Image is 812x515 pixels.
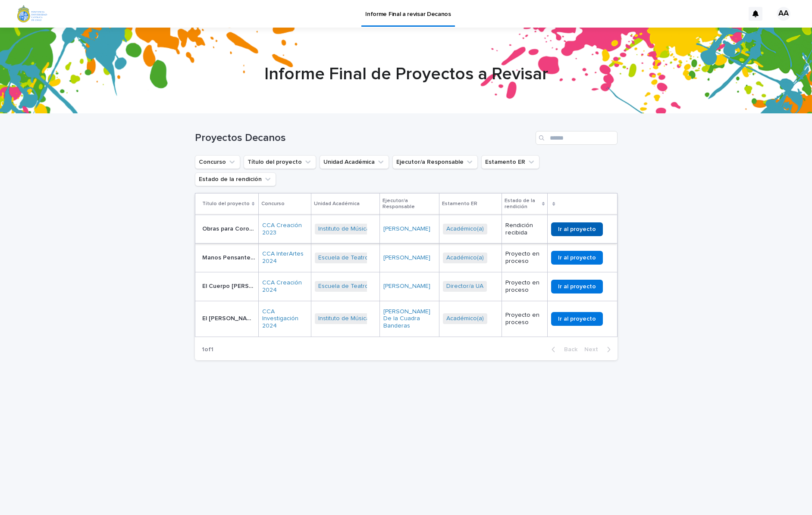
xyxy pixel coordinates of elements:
[202,199,250,209] p: Título del proyecto
[505,222,544,237] p: Rendición recibida
[581,346,618,353] button: Next
[202,224,257,233] p: Obras para Coro Avanzado volumen 2 - Felipe Ramos Taky
[551,280,603,293] a: Ir al proyecto
[318,254,369,262] a: Escuela de Teatro
[195,301,617,337] tr: El [PERSON_NAME] chileno: innovación en diseño y materiales para una flauta barroca sudamericana ...
[442,199,477,209] p: Estamento ER
[505,312,544,326] p: Proyecto en proceso
[446,315,484,322] a: Académico(a)
[505,196,540,212] p: Estado de la rendición
[262,308,307,330] a: CCA Investigación 2024
[481,155,539,169] button: Estamento ER
[195,155,240,169] button: Concurso
[262,279,307,294] a: CCA Creación 2024
[505,279,544,294] p: Proyecto en proceso
[382,196,436,212] p: Ejecutor/a Responsable
[536,131,618,145] input: Search
[320,155,389,169] button: Unidad Académica
[195,64,618,84] h1: Informe Final de Proyectos a Revisar
[195,172,276,186] button: Estado de la rendición
[262,222,307,237] a: CCA Creación 2023
[383,283,430,290] a: [PERSON_NAME]
[558,284,596,290] span: Ir al proyecto
[318,315,370,322] a: Instituto de Música
[551,312,603,326] a: Ir al proyecto
[318,283,369,290] a: Escuela de Teatro
[551,222,603,236] a: Ir al proyecto
[195,272,617,301] tr: El Cuerpo [PERSON_NAME] - [PERSON_NAME]El Cuerpo [PERSON_NAME] - [PERSON_NAME] CCA Creación 2024 ...
[584,346,603,353] span: Next
[558,316,596,322] span: Ir al proyecto
[202,313,257,322] p: El traverso chileno: innovación en diseño y materiales para una flauta barroca sudamericana - Pat...
[202,253,257,262] p: Manos Pensantes - Andres Christian Grumann Solter
[558,255,596,261] span: Ir al proyecto
[195,243,617,272] tr: Manos Pensantes - [PERSON_NAME]Manos Pensantes - [PERSON_NAME] CCA InterArtes 2024 Escuela de Tea...
[551,251,603,265] a: Ir al proyecto
[446,254,484,262] a: Académico(a)
[505,250,544,265] p: Proyecto en proceso
[383,225,430,233] a: [PERSON_NAME]
[195,215,617,243] tr: Obras para Coro Avanzado volumen 2 - [PERSON_NAME]Obras para Coro Avanzado volumen 2 - [PERSON_NA...
[559,346,577,353] span: Back
[261,199,285,209] p: Concurso
[545,346,581,353] button: Back
[262,250,307,265] a: CCA InterArtes 2024
[202,281,257,290] p: El Cuerpo de Lewy - Mario Eugenio Costa Sanchez
[244,155,316,169] button: Título del proyecto
[195,339,220,360] p: 1 of 1
[777,7,790,21] div: AA
[314,199,360,209] p: Unidad Académica
[17,5,47,22] img: abTH9oyRgylbozZfkT2H
[383,308,436,330] a: [PERSON_NAME] De la Cuadra Banderas
[446,283,483,290] a: Director/a UA
[383,254,430,262] a: [PERSON_NAME]
[446,225,484,233] a: Académico(a)
[558,226,596,232] span: Ir al proyecto
[392,155,478,169] button: Ejecutor/a Responsable
[318,225,370,233] a: Instituto de Música
[195,132,532,144] h1: Proyectos Decanos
